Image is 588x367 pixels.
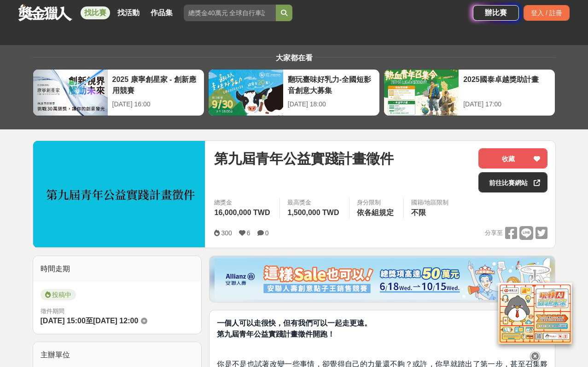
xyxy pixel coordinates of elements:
span: 徵件期間 [41,308,64,315]
span: [DATE] 12:00 [93,317,138,325]
div: [DATE] 17:00 [463,99,550,109]
strong: 一個人可以走很快，但有我們可以一起走更遠。 [217,319,372,327]
span: 投稿中 [41,289,76,300]
div: 翻玩臺味好乳力-全國短影音創意大募集 [288,74,375,95]
span: 不限 [411,209,426,216]
a: 找活動 [114,6,143,19]
span: 16,000,000 TWD [214,209,270,216]
span: 大家都在看 [274,54,315,62]
img: dcc59076-91c0-4acb-9c6b-a1d413182f46.png [215,258,550,300]
a: 翻玩臺味好乳力-全國短影音創意大募集[DATE] 18:00 [208,69,380,116]
div: [DATE] 18:00 [288,99,375,109]
span: 最高獎金 [287,198,341,207]
span: 6 [247,229,250,237]
a: 找比賽 [81,6,110,19]
img: d2146d9a-e6f6-4337-9592-8cefde37ba6b.png [498,283,572,344]
span: 依各組規定 [357,209,394,216]
button: 收藏 [478,148,547,169]
a: 辦比賽 [473,5,519,21]
a: 2025國泰卓越獎助計畫[DATE] 17:00 [384,69,555,116]
span: 第九屆青年公益實踐計畫徵件 [214,148,394,169]
span: 1,500,000 TWD [287,209,339,216]
div: [DATE] 16:00 [112,99,199,109]
div: 登入 / 註冊 [524,5,570,21]
span: 300 [221,229,232,237]
a: 作品集 [147,6,176,19]
div: 2025 康寧創星家 - 創新應用競賽 [112,74,199,95]
div: 2025國泰卓越獎助計畫 [463,74,550,95]
span: 0 [265,229,269,237]
a: 2025 康寧創星家 - 創新應用競賽[DATE] 16:00 [33,69,204,116]
span: [DATE] 15:00 [41,317,86,325]
strong: 第九屆青年公益實踐計畫徵件開跑！ [217,330,335,338]
div: 國籍/地區限制 [411,198,449,207]
img: Cover Image [33,141,205,247]
div: 時間走期 [33,256,202,282]
span: 分享至 [485,226,503,240]
a: 前往比賽網站 [478,172,547,192]
span: 總獎金 [214,198,272,207]
span: 至 [86,317,93,325]
input: 總獎金40萬元 全球自行車設計比賽 [184,5,276,21]
div: 身分限制 [357,198,396,207]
